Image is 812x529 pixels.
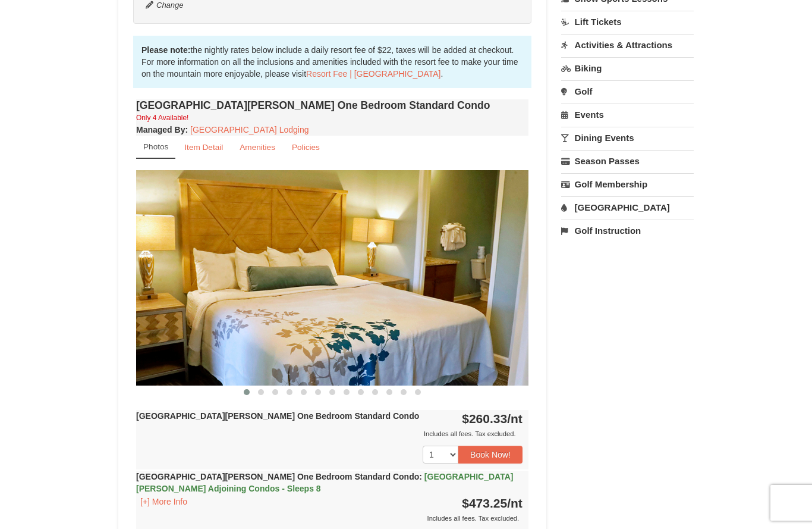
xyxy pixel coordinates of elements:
div: Includes all fees. Tax excluded. [136,428,523,440]
a: Policies [284,136,328,159]
button: [+] More Info [136,495,191,508]
div: the nightly rates below include a daily resort fee of $22, taxes will be added at checkout. For m... [133,36,531,88]
a: [GEOGRAPHIC_DATA] Lodging [190,125,309,134]
a: Item Detail [177,136,231,159]
strong: Please note: [141,45,190,55]
strong: $260.33 [462,412,523,425]
small: Only 4 Available! [136,114,188,122]
small: Photos [143,142,168,151]
a: [GEOGRAPHIC_DATA] [561,196,694,218]
strong: : [136,125,188,134]
div: Includes all fees. Tax excluded. [136,512,523,524]
h4: [GEOGRAPHIC_DATA][PERSON_NAME] One Bedroom Standard Condo [136,99,528,111]
strong: [GEOGRAPHIC_DATA][PERSON_NAME] One Bedroom Standard Condo [136,472,513,493]
small: Amenities [240,143,275,152]
small: Policies [292,143,320,152]
a: Lift Tickets [561,11,694,33]
a: Activities & Attractions [561,34,694,56]
img: 18876286-121-55434444.jpg [136,170,528,385]
a: Golf Membership [561,173,694,195]
a: Photos [136,136,175,159]
span: Managed By [136,125,185,134]
a: Golf Instruction [561,220,694,242]
span: : [419,472,422,481]
a: Resort Fee | [GEOGRAPHIC_DATA] [306,69,440,79]
a: Golf [561,80,694,102]
span: /nt [507,412,523,425]
a: Biking [561,57,694,79]
small: Item Detail [184,143,223,152]
button: Book Now! [458,446,523,464]
a: Season Passes [561,150,694,172]
span: $473.25 [462,496,507,510]
span: /nt [507,496,523,510]
a: Dining Events [561,127,694,149]
strong: [GEOGRAPHIC_DATA][PERSON_NAME] One Bedroom Standard Condo [136,411,419,421]
a: Events [561,104,694,126]
a: Amenities [232,136,283,159]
